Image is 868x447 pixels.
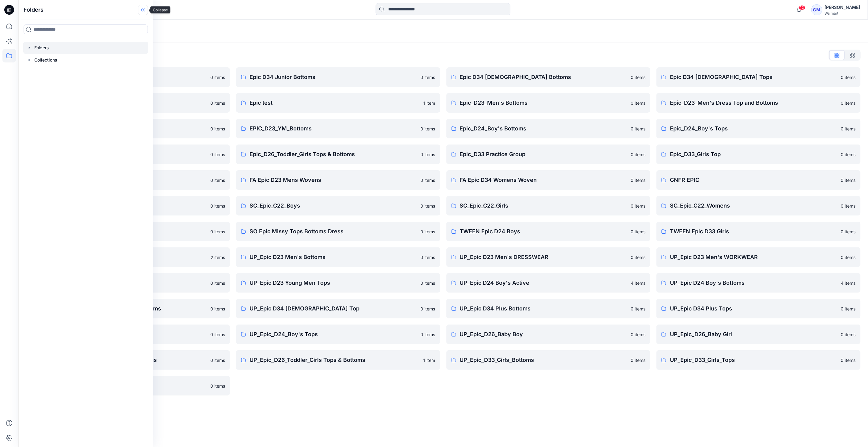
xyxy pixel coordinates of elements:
[656,325,861,344] a: UP_Epic_D26_Baby Girl0 items
[656,247,861,267] a: UP_Epic D23 Men's WORKWEAR0 items
[446,273,651,293] a: UP_Epic D24 Boy's Active4 items
[446,170,651,190] a: FA Epic D34 Womens Woven0 items
[631,100,645,106] p: 0 items
[460,227,627,236] p: TWEEN Epic D24 Boys
[421,177,435,183] p: 0 items
[656,222,861,241] a: TWEEN Epic D33 Girls0 items
[670,279,837,287] p: UP_Epic D24 Boy's Bottoms
[236,93,440,113] a: Epic test1 item
[236,67,440,87] a: Epic D34 Junior Bottoms0 items
[841,357,856,363] p: 0 items
[656,350,861,370] a: UP_Epic_D33_Girls_Tops0 items
[423,100,435,106] p: 1 item
[210,151,225,158] p: 0 items
[250,176,417,184] p: FA Epic D23 Mens Wovens
[210,228,225,235] p: 0 items
[210,203,225,209] p: 0 items
[825,4,860,11] div: [PERSON_NAME]
[799,5,806,10] span: 12
[210,383,225,389] p: 0 items
[250,227,417,236] p: SO Epic Missy Tops Bottoms Dress
[250,356,420,364] p: UP_Epic_D26_Toddler_Girls Tops & Bottoms
[841,203,856,209] p: 0 items
[210,74,225,81] p: 0 items
[841,177,856,183] p: 0 items
[210,331,225,338] p: 0 items
[460,201,627,210] p: SC_Epic_C22_Girls
[446,299,651,318] a: UP_Epic D34 Plus Bottoms0 items
[236,170,440,190] a: FA Epic D23 Mens Wovens0 items
[236,350,440,370] a: UP_Epic_D26_Toddler_Girls Tops & Bottoms1 item
[631,126,645,132] p: 0 items
[841,331,856,338] p: 0 items
[421,151,435,158] p: 0 items
[656,273,861,293] a: UP_Epic D24 Boy's Bottoms4 items
[460,253,627,261] p: UP_Epic D23 Men's DRESSWEAR
[236,222,440,241] a: SO Epic Missy Tops Bottoms Dress0 items
[236,119,440,138] a: EPIC_D23_YM_Bottoms0 items
[250,253,417,261] p: UP_Epic D23 Men's Bottoms
[421,203,435,209] p: 0 items
[670,330,837,339] p: UP_Epic_D26_Baby Girl
[236,325,440,344] a: UP_Epic_D24_Boy's Tops0 items
[446,222,651,241] a: TWEEN Epic D24 Boys0 items
[670,99,837,107] p: Epic_D23_Men's Dress Top and Bottoms
[670,73,837,81] p: Epic D34 [DEMOGRAPHIC_DATA] Tops
[841,126,856,132] p: 0 items
[210,306,225,312] p: 0 items
[250,124,417,133] p: EPIC_D23_YM_Bottoms
[631,306,645,312] p: 0 items
[421,126,435,132] p: 0 items
[841,74,856,81] p: 0 items
[446,247,651,267] a: UP_Epic D23 Men's DRESSWEAR0 items
[841,306,856,312] p: 0 items
[631,203,645,209] p: 0 items
[656,170,861,190] a: GNFR EPIC0 items
[460,73,627,81] p: Epic D34 [DEMOGRAPHIC_DATA] Bottoms
[250,304,417,313] p: UP_Epic D34 [DEMOGRAPHIC_DATA] Top
[656,67,861,87] a: Epic D34 [DEMOGRAPHIC_DATA] Tops0 items
[211,254,225,261] p: 2 items
[210,100,225,106] p: 0 items
[421,306,435,312] p: 0 items
[446,325,651,344] a: UP_Epic_D26_Baby Boy0 items
[421,280,435,286] p: 0 items
[250,73,417,81] p: Epic D34 Junior Bottoms
[631,151,645,158] p: 0 items
[670,176,837,184] p: GNFR EPIC
[670,356,837,364] p: UP_Epic_D33_Girls_Tops
[210,280,225,286] p: 0 items
[656,145,861,164] a: Epic_D33_Girls Top0 items
[236,196,440,216] a: SC_Epic_C22_Boys0 items
[670,201,837,210] p: SC_Epic_C22_Womens
[250,99,420,107] p: Epic test
[631,177,645,183] p: 0 items
[656,196,861,216] a: SC_Epic_C22_Womens0 items
[460,99,627,107] p: Epic_D23_Men's Bottoms
[631,74,645,81] p: 0 items
[236,247,440,267] a: UP_Epic D23 Men's Bottoms0 items
[631,331,645,338] p: 0 items
[460,304,627,313] p: UP_Epic D34 Plus Bottoms
[460,150,627,159] p: Epic_D33 Practice Group
[421,331,435,338] p: 0 items
[670,304,837,313] p: UP_Epic D34 Plus Tops
[631,280,645,286] p: 4 items
[460,124,627,133] p: Epic_D24_Boy's Bottoms
[421,254,435,261] p: 0 items
[34,56,57,64] p: Collections
[421,74,435,81] p: 0 items
[631,254,645,261] p: 0 items
[250,330,417,339] p: UP_Epic_D24_Boy's Tops
[446,119,651,138] a: Epic_D24_Boy's Bottoms0 items
[421,228,435,235] p: 0 items
[670,150,837,159] p: Epic_D33_Girls Top
[236,299,440,318] a: UP_Epic D34 [DEMOGRAPHIC_DATA] Top0 items
[446,145,651,164] a: Epic_D33 Practice Group0 items
[670,124,837,133] p: Epic_D24_Boy's Tops
[236,273,440,293] a: UP_Epic D23 Young Men Tops0 items
[631,357,645,363] p: 0 items
[460,176,627,184] p: FA Epic D34 Womens Woven
[841,228,856,235] p: 0 items
[446,67,651,87] a: Epic D34 [DEMOGRAPHIC_DATA] Bottoms0 items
